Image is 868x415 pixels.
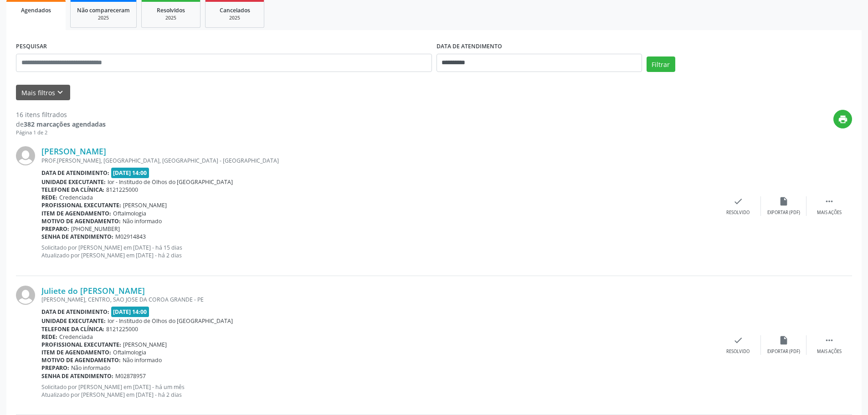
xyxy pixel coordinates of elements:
div: Exportar (PDF) [767,210,800,216]
span: Agendados [21,6,51,14]
b: Motivo de agendamento: [41,217,121,225]
div: Página 1 de 2 [16,129,106,137]
button: print [833,110,852,128]
label: PESQUISAR [16,40,47,54]
b: Telefone da clínica: [41,325,104,333]
div: [PERSON_NAME], CENTRO, SAO JOSE DA COROA GRANDE - PE [41,296,715,303]
b: Preparo: [41,225,69,233]
span: Oftalmologia [113,348,146,356]
button: Filtrar [647,56,675,72]
div: 2025 [148,15,194,21]
button: Mais filtroskeyboard_arrow_down [16,85,70,101]
div: 2025 [212,15,257,21]
label: DATA DE ATENDIMENTO [437,40,502,54]
span: M02878957 [115,372,146,380]
b: Data de atendimento: [41,169,109,177]
div: 16 itens filtrados [16,110,106,119]
span: [DATE] 14:00 [111,168,149,178]
div: de [16,119,106,129]
span: Credenciada [59,194,93,201]
b: Data de atendimento: [41,308,109,316]
i: check [733,196,743,206]
span: [PERSON_NAME] [123,341,167,348]
b: Rede: [41,194,57,201]
div: 2025 [77,15,130,21]
span: Não informado [71,364,110,372]
span: Ior - Institudo de Olhos do [GEOGRAPHIC_DATA] [108,317,233,325]
b: Senha de atendimento: [41,233,113,241]
span: Oftalmologia [113,210,146,217]
div: Mais ações [817,348,842,355]
b: Motivo de agendamento: [41,356,121,364]
div: Exportar (PDF) [767,348,800,355]
span: Credenciada [59,333,93,341]
b: Profissional executante: [41,201,121,209]
span: Não informado [123,356,162,364]
b: Telefone da clínica: [41,186,104,194]
a: Juliete do [PERSON_NAME] [41,286,145,296]
span: [PHONE_NUMBER] [71,225,120,233]
p: Solicitado por [PERSON_NAME] em [DATE] - há 15 dias Atualizado por [PERSON_NAME] em [DATE] - há 2... [41,244,715,259]
i:  [824,196,834,206]
div: Resolvido [726,348,750,355]
b: Unidade executante: [41,317,106,325]
b: Item de agendamento: [41,348,111,356]
span: Resolvidos [157,6,185,14]
span: Não informado [123,217,162,225]
a: [PERSON_NAME] [41,146,106,156]
img: img [16,286,35,305]
i: check [733,335,743,345]
b: Item de agendamento: [41,210,111,217]
b: Unidade executante: [41,178,106,186]
span: Cancelados [220,6,250,14]
i: insert_drive_file [779,196,789,206]
span: Não compareceram [77,6,130,14]
img: img [16,146,35,165]
b: Preparo: [41,364,69,372]
i: insert_drive_file [779,335,789,345]
i: print [838,114,848,124]
b: Senha de atendimento: [41,372,113,380]
b: Rede: [41,333,57,341]
span: 8121225000 [106,325,138,333]
p: Solicitado por [PERSON_NAME] em [DATE] - há um mês Atualizado por [PERSON_NAME] em [DATE] - há 2 ... [41,383,715,399]
i: keyboard_arrow_down [55,87,65,97]
strong: 382 marcações agendadas [24,120,106,128]
b: Profissional executante: [41,341,121,348]
span: 8121225000 [106,186,138,194]
i:  [824,335,834,345]
span: [DATE] 14:00 [111,307,149,317]
span: [PERSON_NAME] [123,201,167,209]
div: Mais ações [817,210,842,216]
span: M02914843 [115,233,146,241]
div: Resolvido [726,210,750,216]
div: PROF.[PERSON_NAME], [GEOGRAPHIC_DATA], [GEOGRAPHIC_DATA] - [GEOGRAPHIC_DATA] [41,157,715,164]
span: Ior - Institudo de Olhos do [GEOGRAPHIC_DATA] [108,178,233,186]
